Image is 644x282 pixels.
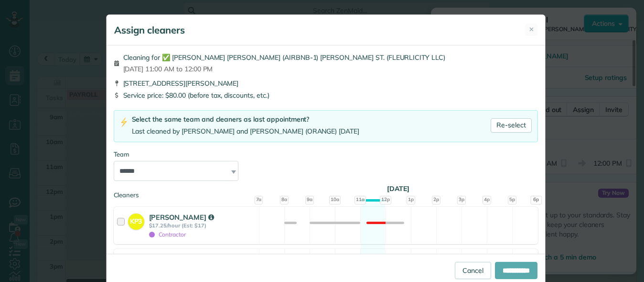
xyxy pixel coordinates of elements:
[114,150,538,159] div: Team
[114,23,185,37] h5: Assign cleaners
[132,126,360,136] div: Last cleaned by [PERSON_NAME] and [PERSON_NAME] (ORANGE) [DATE]
[149,222,256,229] strong: $17.25/hour (Est: $17)
[149,231,186,238] span: Contractor
[128,214,144,226] strong: KP3
[491,118,532,133] a: Re-select
[114,90,538,100] div: Service price: $80.00 (before tax, discounts, etc.)
[123,64,446,74] span: [DATE] 11:00 AM to 12:00 PM
[114,191,538,193] div: Cleaners
[114,79,538,88] div: [STREET_ADDRESS][PERSON_NAME]
[132,114,360,124] div: Select the same team and cleaners as last appointment?
[455,262,491,279] a: Cancel
[120,117,128,127] img: lightning-bolt-icon-94e5364df696ac2de96d3a42b8a9ff6ba979493684c50e6bbbcda72601fa0d29.png
[149,213,214,222] strong: [PERSON_NAME]
[529,25,534,34] span: ✕
[123,53,446,62] span: Cleaning for ✅ [PERSON_NAME] [PERSON_NAME] (AIRBNB-1) [PERSON_NAME] ST. (FLEURLICITY LLC)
